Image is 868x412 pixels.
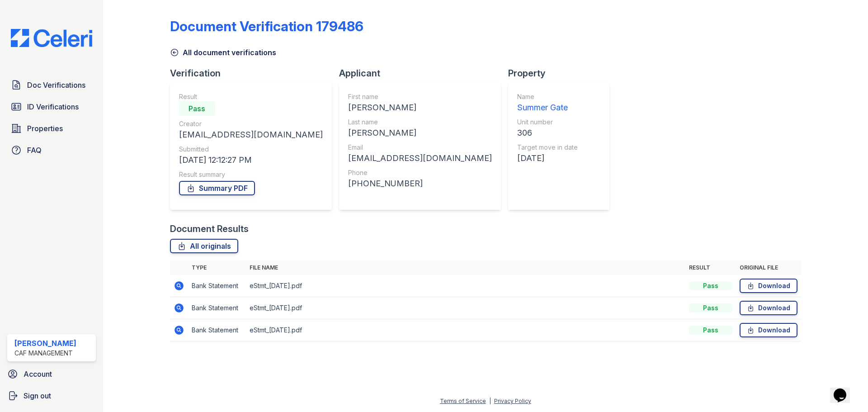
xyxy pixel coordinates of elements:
[7,98,96,116] a: ID Verifications
[740,301,797,315] a: Download
[517,92,578,114] a: Name Summer Gate
[348,177,492,190] div: [PHONE_NUMBER]
[348,152,492,165] div: [EMAIL_ADDRESS][DOMAIN_NAME]
[188,319,246,341] td: Bank Statement
[179,170,323,179] div: Result summary
[517,152,578,165] div: [DATE]
[246,275,685,297] td: eStmt_[DATE].pdf
[14,349,76,358] div: CAF Management
[14,338,76,349] div: [PERSON_NAME]
[740,323,797,337] a: Download
[24,390,51,401] span: Sign out
[188,297,246,319] td: Bank Statement
[830,376,859,403] iframe: chat widget
[179,154,323,166] div: [DATE] 12:12:27 PM
[246,297,685,319] td: eStmt_[DATE].pdf
[494,398,531,404] a: Privacy Policy
[246,260,685,275] th: File name
[7,141,96,159] a: FAQ
[179,92,323,101] div: Result
[348,168,492,177] div: Phone
[4,29,99,47] img: CE_Logo_Blue-a8612792a0a2168367f1c8372b55b34899dd931a85d93a1a3d3e32e68fde9ad4.png
[689,303,732,313] div: Pass
[7,119,96,137] a: Properties
[27,80,85,90] span: Doc Verifications
[517,101,578,114] div: Summer Gate
[689,281,732,290] div: Pass
[4,365,99,383] a: Account
[246,319,685,341] td: eStmt_[DATE].pdf
[27,123,63,134] span: Properties
[179,119,323,128] div: Creator
[170,67,339,80] div: Verification
[4,387,99,405] a: Sign out
[179,145,323,154] div: Submitted
[508,67,617,80] div: Property
[179,101,215,116] div: Pass
[517,118,578,127] div: Unit number
[179,128,323,141] div: [EMAIL_ADDRESS][DOMAIN_NAME]
[348,118,492,127] div: Last name
[517,92,578,101] div: Name
[170,223,249,235] div: Document Results
[689,326,732,335] div: Pass
[348,92,492,101] div: First name
[7,76,96,94] a: Doc Verifications
[489,398,491,404] div: |
[170,47,276,58] a: All document verifications
[170,18,363,34] div: Document Verification 179486
[517,127,578,139] div: 306
[736,260,801,275] th: Original file
[348,143,492,152] div: Email
[179,181,255,195] a: Summary PDF
[27,145,42,156] span: FAQ
[740,279,797,293] a: Download
[339,67,508,80] div: Applicant
[188,260,246,275] th: Type
[170,239,238,253] a: All originals
[188,275,246,297] td: Bank Statement
[24,369,52,379] span: Account
[517,143,578,152] div: Target move in date
[348,101,492,114] div: [PERSON_NAME]
[685,260,736,275] th: Result
[348,127,492,139] div: [PERSON_NAME]
[440,398,486,404] a: Terms of Service
[27,101,79,112] span: ID Verifications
